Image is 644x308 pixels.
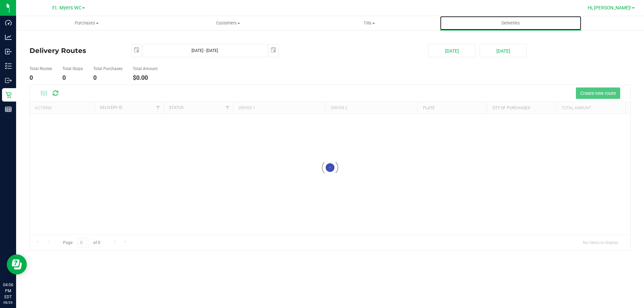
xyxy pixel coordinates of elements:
span: Customers [158,20,298,26]
h4: $0.00 [133,74,158,81]
inline-svg: Inventory [5,63,12,69]
inline-svg: Outbound [5,77,12,84]
span: Ft. Myers WC [52,5,82,11]
h4: 0 [93,74,122,81]
inline-svg: Reports [5,106,12,113]
inline-svg: Inbound [5,48,12,55]
a: Purchases [16,16,157,30]
button: [DATE] [428,44,475,57]
iframe: Resource center [7,254,27,274]
a: Customers [157,16,299,30]
a: Deliveries [440,16,581,30]
h4: 0 [30,74,52,81]
a: Tills [299,16,440,30]
inline-svg: Analytics [5,34,12,41]
h5: Total Stops [62,67,83,71]
p: 04:06 PM EDT [3,282,13,300]
span: Purchases [16,20,157,26]
inline-svg: Retail [5,91,12,98]
span: Hi, [PERSON_NAME]! [588,5,631,10]
inline-svg: Dashboard [5,19,12,26]
h5: Total Purchases [93,67,122,71]
span: Tills [299,20,439,26]
h4: 0 [62,74,83,81]
p: 08/26 [3,300,13,305]
span: Deliveries [492,20,529,26]
h4: Delivery Routes [30,44,121,57]
h5: Total Amount [133,67,158,71]
span: select [132,44,141,56]
h5: Total Routes [30,67,52,71]
button: [DATE] [480,44,527,57]
span: select [269,44,278,56]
